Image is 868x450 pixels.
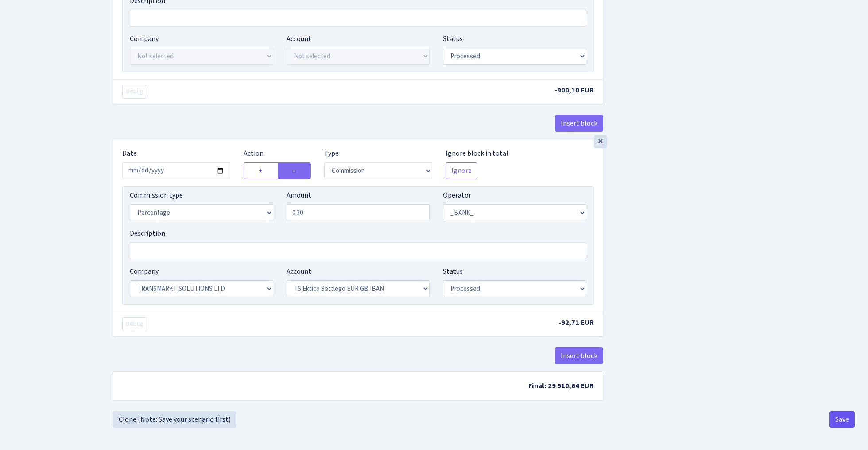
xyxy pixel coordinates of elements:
[558,318,594,328] span: -92,71 EUR
[443,266,463,277] label: Status
[130,266,159,277] label: Company
[122,317,147,331] button: Debug
[130,34,159,44] label: Company
[528,381,594,391] span: Final: 29 910,64 EUR
[555,347,603,364] button: Insert block
[287,34,311,44] label: Account
[594,135,607,148] div: ×
[278,162,311,179] label: -
[446,162,477,179] button: Ignore
[113,411,236,428] a: Clone (Note: Save your scenario first)
[287,190,311,201] label: Amount
[829,411,855,428] button: Save
[287,266,311,277] label: Account
[443,34,463,44] label: Status
[244,148,263,159] label: Action
[443,190,471,201] label: Operator
[244,162,278,179] label: +
[324,148,339,159] label: Type
[446,148,508,159] label: Ignore block in total
[130,190,183,201] label: Commission type
[122,85,147,99] button: Debug
[555,115,603,132] button: Insert block
[130,228,165,239] label: Description
[122,148,137,159] label: Date
[554,85,594,95] span: -900,10 EUR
